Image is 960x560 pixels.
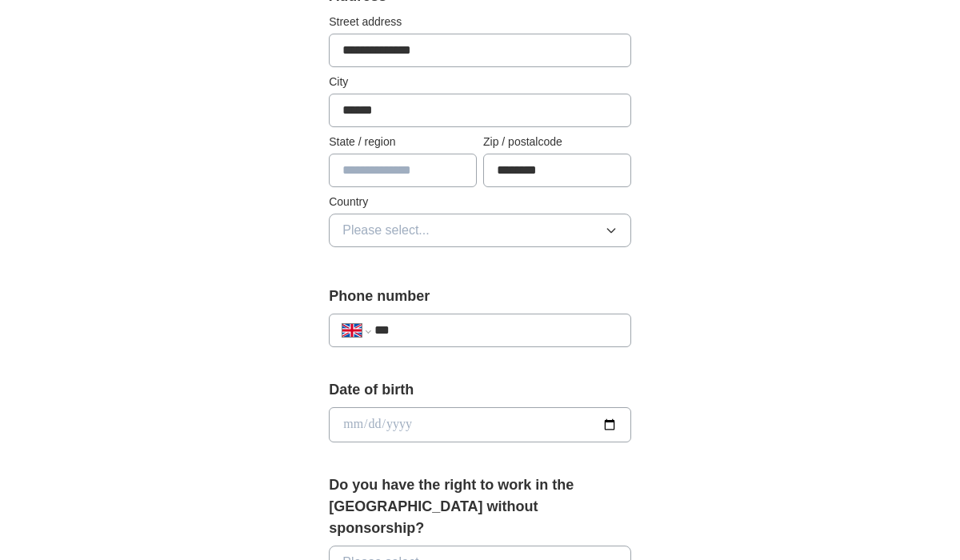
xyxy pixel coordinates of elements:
label: State / region [329,134,477,150]
button: Please select... [329,214,631,247]
label: Phone number [329,286,631,307]
label: City [329,74,631,90]
span: Please select... [342,221,430,240]
label: Do you have the right to work in the [GEOGRAPHIC_DATA] without sponsorship? [329,474,631,539]
label: Street address [329,14,631,30]
label: Country [329,194,631,210]
label: Zip / postalcode [483,134,631,150]
label: Date of birth [329,379,631,401]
